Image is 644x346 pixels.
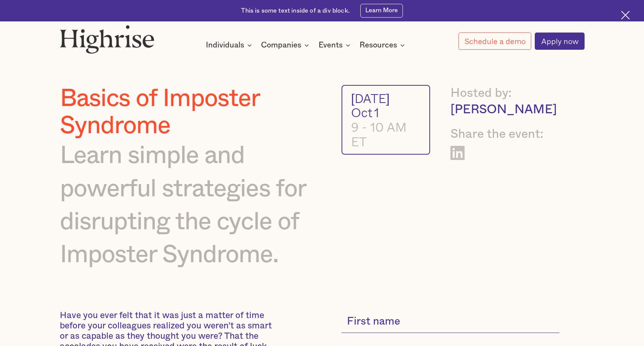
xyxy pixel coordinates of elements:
img: Cross icon [621,11,630,20]
h1: Basics of Imposter Syndrome [60,85,319,139]
div: [DATE] [351,91,421,106]
div: Resources [360,41,397,50]
a: Apply now [535,33,584,50]
div: 1 [374,105,379,120]
div: Hosted by: [450,85,559,101]
div: 9 - 10 AM ET [351,120,421,149]
a: Learn More [360,4,403,18]
div: Resources [360,41,407,50]
a: Schedule a demo [458,33,531,50]
div: Individuals [206,41,254,50]
div: Events [319,41,353,50]
div: Events [319,41,343,50]
div: This is some text inside of a div block. [241,7,349,15]
div: [PERSON_NAME] [450,101,559,118]
div: Learn simple and powerful strategies for disrupting the cycle of Imposter Syndrome. [60,139,319,271]
input: First name [342,310,559,333]
div: Share the event: [450,126,559,142]
img: Highrise logo [60,25,154,54]
a: Share on LinkedIn [450,146,465,160]
div: Companies [261,41,301,50]
div: Individuals [206,41,244,50]
div: Companies [261,41,311,50]
div: Oct [351,105,372,120]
